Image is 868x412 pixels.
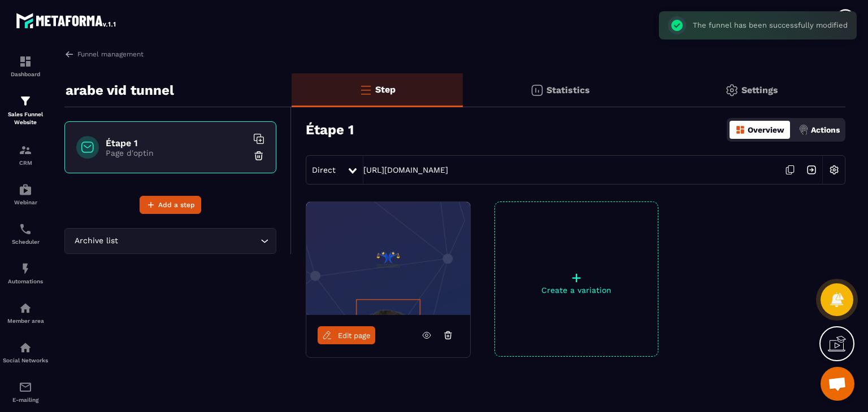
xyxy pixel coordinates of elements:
[3,239,48,245] p: Scheduler
[3,332,48,372] a: social-networksocial-networkSocial Networks
[19,94,32,108] img: formation
[19,222,32,236] img: scheduler
[120,235,258,247] input: Search for option
[3,357,48,363] p: Social Networks
[64,49,144,59] a: Funnel management
[3,199,48,205] p: Webinar
[72,235,120,247] span: Archive list
[741,85,778,95] p: Settings
[821,367,854,401] div: Open chat
[19,301,32,315] img: automations
[16,10,118,30] img: logo
[338,331,371,340] span: Edit page
[106,138,247,148] h6: Étape 1
[3,293,48,332] a: automationsautomationsMember area
[725,84,739,97] img: setting-gr.5f69749f.svg
[811,125,840,134] p: Actions
[3,278,48,284] p: Automations
[3,397,48,403] p: E-mailing
[64,228,276,254] div: Search for option
[823,159,845,181] img: setting-w.858f3a88.svg
[19,143,32,157] img: formation
[3,372,48,411] a: emailemailE-mailing
[19,341,32,354] img: social-network
[3,174,48,214] a: automationsautomationsWebinar
[106,148,247,157] p: Page d'optin
[798,125,809,135] img: actions.d6e523a2.png
[19,380,32,394] img: email
[312,165,336,174] span: Direct
[3,86,48,135] a: formationformationSales Funnel Website
[253,150,264,161] img: trash
[359,83,372,97] img: bars-o.4a397970.svg
[306,122,354,138] h3: Étape 1
[19,183,32,196] img: automations
[546,85,590,95] p: Statistics
[748,125,784,134] p: Overview
[66,79,174,102] p: arabe vid tunnel
[19,262,32,275] img: automations
[735,125,745,135] img: dashboard-orange.40269519.svg
[375,84,396,95] p: Step
[3,160,48,166] p: CRM
[19,55,32,68] img: formation
[3,253,48,293] a: automationsautomationsAutomations
[306,202,470,315] img: image
[3,135,48,174] a: formationformationCRM
[801,159,822,181] img: arrow-next.bcc2205e.svg
[3,111,48,126] p: Sales Funnel Website
[495,270,658,286] p: +
[140,196,201,214] button: Add a step
[495,286,658,295] p: Create a variation
[3,71,48,77] p: Dashboard
[3,46,48,86] a: formationformationDashboard
[363,165,448,174] a: [URL][DOMAIN_NAME]
[318,326,375,344] a: Edit page
[3,318,48,324] p: Member area
[3,214,48,253] a: schedulerschedulerScheduler
[64,49,75,59] img: arrow
[158,199,195,211] span: Add a step
[530,84,544,97] img: stats.20deebd0.svg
